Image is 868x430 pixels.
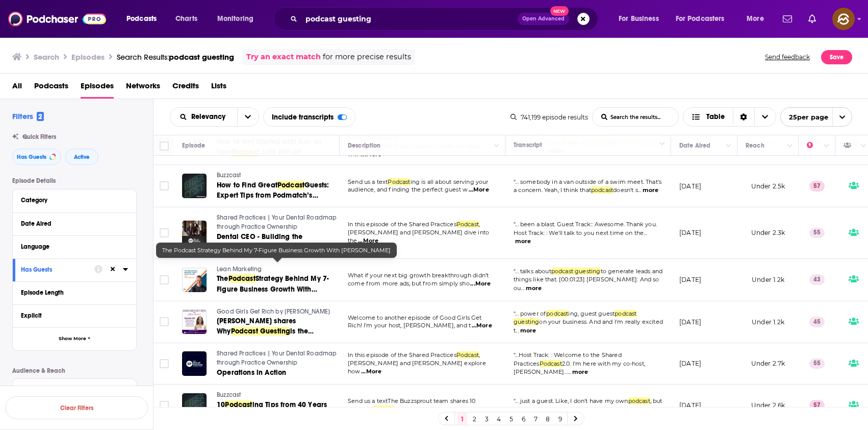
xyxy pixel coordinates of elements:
[631,406,634,413] span: ...
[348,229,489,244] span: [PERSON_NAME] and [PERSON_NAME] dive into the
[518,13,569,25] button: Open AdvancedNew
[514,351,645,375] span: "
[217,137,321,156] span: How to Get Started with Ads on Your
[217,181,277,189] span: How to Find Great
[348,178,388,185] span: Send us a text
[162,247,391,254] span: The Podcast Strategy Behind My 7-Figure Business Growth With [PERSON_NAME]
[679,401,701,410] p: [DATE]
[217,274,338,294] a: ThePodcastStrategy Behind My 7-Figure Business Growth With [PERSON_NAME]
[643,186,658,195] button: more
[472,322,492,330] span: ...More
[217,307,338,317] a: Good Girls Get Rich by [PERSON_NAME]
[217,350,337,366] span: Shared Practices | Your Dental Roadmap through Practice Ownership
[821,50,852,64] button: Save
[752,276,784,283] span: Under 1.2k
[679,139,710,152] div: Date Aired
[514,351,622,367] span: ...Host Track: : Welcome to the Shared Practices
[821,140,833,152] button: Column Actions
[679,359,701,368] p: [DATE]
[12,149,61,165] button: Has Guests
[22,133,56,140] span: Quick Filters
[746,139,764,152] div: Reach
[217,214,337,230] span: Shared Practices | Your Dental Roadmap through Practice Ownership
[259,148,301,156] span: : LIVE REPLAY
[8,9,106,29] img: Podchaser - Follow, Share and Rate Podcasts
[217,232,338,252] a: Dental CEO - Building the Operations Dashboard
[59,336,86,342] span: Show More
[733,108,754,126] div: Sort Direction
[522,16,565,21] span: Open Advanced
[807,139,821,152] div: Power Score
[506,413,516,425] a: 5
[514,310,663,334] span: "
[237,108,259,126] button: open menu
[469,186,489,194] span: ...More
[263,107,355,127] div: Include transcripts
[232,148,259,156] span: Podcast
[17,154,46,160] span: Has Guests
[546,310,568,317] span: podcast
[21,266,88,273] div: Has Guests
[283,7,608,31] div: Search podcasts, credits, & more...
[172,78,199,99] a: Credits
[514,397,662,413] span: , but I've been a guest on a bunch of different..
[126,12,157,26] span: Podcasts
[34,52,59,62] h3: Search
[540,360,562,367] span: Podcast
[217,213,338,231] a: Shared Practices | Your Dental Roadmap through Practice Ownership
[217,391,241,398] span: Buzzcast
[515,310,546,317] span: ... power of
[530,413,541,425] a: 7
[21,243,121,250] div: Language
[175,12,197,26] span: Charts
[348,221,456,228] span: In this episode of the Shared Practices
[160,359,169,368] span: Toggle select row
[388,178,410,185] span: Podcast
[21,240,128,253] button: Language
[217,180,338,201] a: How to Find GreatPodcastGuests: Expert Tips from Podmatch’s [PERSON_NAME]
[543,413,553,425] a: 8
[613,186,638,194] span: doesn't s
[518,413,528,425] a: 6
[706,113,725,121] span: Table
[550,6,569,16] span: New
[515,237,531,246] button: more
[619,12,659,26] span: For Business
[644,229,647,236] span: ...
[225,400,252,409] span: Podcast
[34,78,68,99] a: Podcasts
[211,78,226,99] a: Lists
[809,274,825,284] p: 43
[779,10,796,28] a: Show notifications dropdown
[832,8,855,30] img: User Profile
[514,178,661,194] span: ... somebody in a van outside of a swim meet. That's a concern. Yeah, I think that
[217,232,302,251] span: Dental CEO - Building the Operations Dashboard
[679,182,701,190] p: [DATE]
[515,268,551,275] span: ... talks about
[469,413,479,425] a: 2
[217,266,262,273] span: Lean Marketing
[628,397,650,404] span: podcast
[217,274,228,283] span: The
[514,221,657,236] span: "
[551,268,601,275] span: podcast guesting
[217,274,329,303] span: Strategy Behind My 7-Figure Business Growth With [PERSON_NAME]
[514,397,662,413] span: "
[21,312,121,319] div: Explicit
[656,138,669,150] button: Column Actions
[809,359,825,369] p: 55
[160,275,169,284] span: Toggle select row
[514,268,662,292] a: "... talks aboutpodcast guestingto generate leads and things like that. [00:01:23] [PERSON_NAME]:...
[301,11,518,27] input: Search podcasts, credits, & more...
[217,349,338,367] a: Shared Practices | Your Dental Roadmap through Practice Ownership
[481,413,492,425] a: 3
[65,149,98,165] button: Active
[126,78,160,99] a: Networks
[747,12,764,26] span: More
[514,221,657,236] a: "... been a blast. Guest Track:: Awesome. Thank you. Host Track: : We'll talk to you next time on...
[516,327,519,334] span: ...
[217,400,225,409] span: 10
[217,317,296,336] span: [PERSON_NAME] shares Why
